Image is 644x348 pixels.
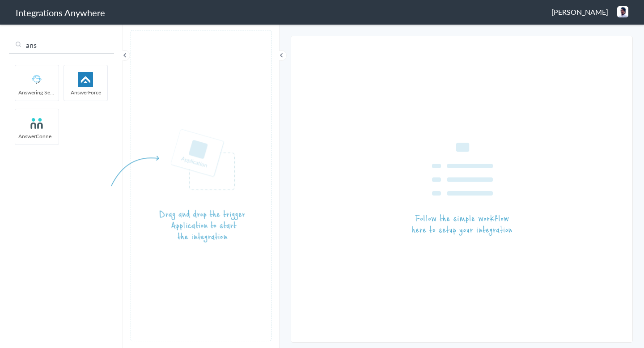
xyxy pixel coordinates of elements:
[9,37,114,54] input: Search...
[64,89,107,96] span: AnswerForce
[551,7,608,17] span: [PERSON_NAME]
[16,6,105,19] h1: Integrations Anywhere
[412,143,512,236] img: instruction-workflow.png
[67,72,105,87] img: af-app-logo.svg
[15,89,59,96] span: Answering Service
[15,132,59,140] span: AnswerConnect
[18,116,56,131] img: answerconnect-logo.svg
[111,129,245,243] img: instruction-trigger.png
[18,72,56,87] img: Answering_service.png
[617,6,628,17] img: 668fff5a-2dc0-41f4-ba3f-0b981fc682df.png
